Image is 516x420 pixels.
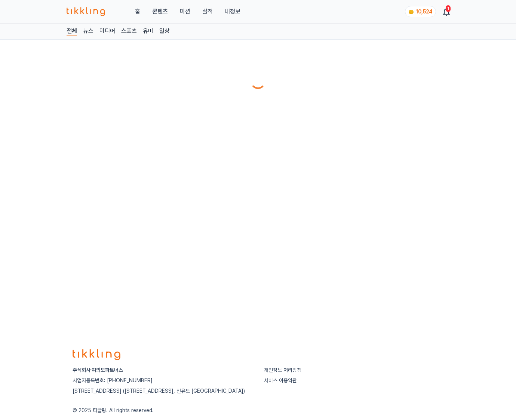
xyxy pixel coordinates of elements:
button: 미션 [180,7,190,16]
img: coin [408,9,414,15]
a: 홈 [135,7,140,16]
p: 주식회사 여의도파트너스 [73,366,252,374]
span: 10,524 [416,9,433,15]
div: 1 [446,5,451,12]
a: 전체 [67,27,77,36]
p: [STREET_ADDRESS] ([STREET_ADDRESS], 선유도 [GEOGRAPHIC_DATA]) [73,387,252,395]
a: 뉴스 [83,27,93,36]
a: 1 [443,7,449,16]
img: logo [73,349,120,360]
a: 일상 [159,27,170,36]
a: 스포츠 [121,27,137,36]
p: © 2025 티끌링. All rights reserved. [73,407,443,414]
a: 개인정보 처리방침 [264,367,301,373]
a: 유머 [143,27,153,36]
a: 미디어 [99,27,115,36]
img: 티끌링 [67,7,105,16]
a: 실적 [202,7,213,16]
a: 서비스 이용약관 [264,377,297,383]
a: coin 10,524 [405,6,434,17]
a: 내정보 [225,7,240,16]
a: 콘텐츠 [152,7,168,16]
p: 사업자등록번호: [PHONE_NUMBER] [73,377,252,384]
